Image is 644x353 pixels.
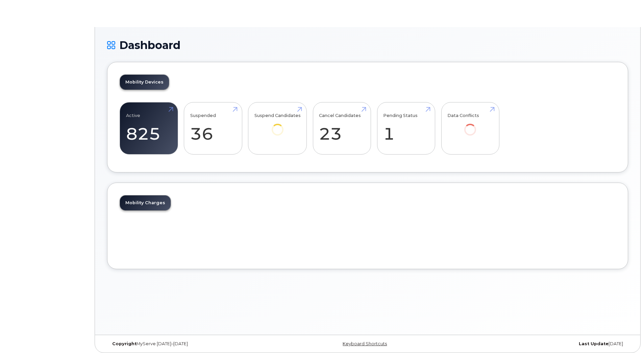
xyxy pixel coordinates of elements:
[454,341,628,347] div: [DATE]
[447,106,493,145] a: Data Conflicts
[120,75,169,90] a: Mobility Devices
[343,341,387,346] a: Keyboard Shortcuts
[254,106,301,145] a: Suspend Candidates
[319,106,365,151] a: Cancel Candidates 23
[107,39,628,51] h1: Dashboard
[120,195,171,210] a: Mobility Charges
[383,106,429,151] a: Pending Status 1
[126,106,172,151] a: Active 825
[579,341,609,346] strong: Last Update
[190,106,236,151] a: Suspended 36
[107,341,281,347] div: MyServe [DATE]–[DATE]
[112,341,137,346] strong: Copyright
